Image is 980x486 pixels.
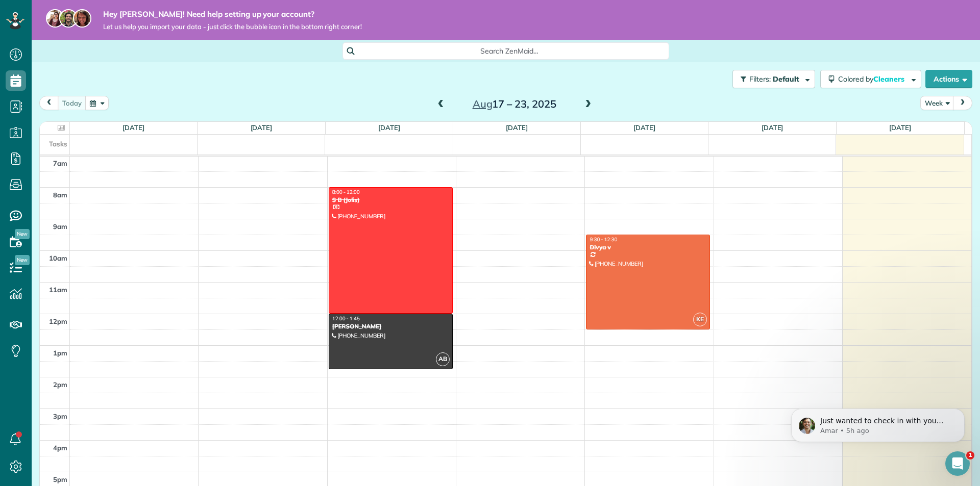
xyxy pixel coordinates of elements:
[53,191,67,199] span: 8am
[506,123,528,132] a: [DATE]
[920,96,954,110] button: Week
[953,96,972,110] button: next
[53,222,67,231] span: 9am
[53,349,67,357] span: 1pm
[39,96,59,110] button: prev
[378,123,400,132] a: [DATE]
[966,451,974,459] span: 1
[762,123,783,132] a: [DATE]
[633,123,655,132] a: [DATE]
[49,140,67,148] span: Tasks
[873,74,906,84] span: Cleaners
[251,123,273,132] a: [DATE]
[122,123,144,132] a: [DATE]
[473,97,493,110] span: Aug
[727,70,815,88] a: Filters: Default
[436,352,450,366] span: AB
[59,9,78,28] img: jorge-587dff0eeaa6aab1f244e6dc62b8924c3b6ad411094392a53c71c6c4a576187d.jpg
[49,254,67,262] span: 10am
[332,196,450,203] div: S B (Jolis)
[838,74,908,84] span: Colored by
[820,70,921,88] button: Colored byCleaners
[773,74,800,84] span: Default
[889,123,911,132] a: [DATE]
[53,475,67,483] span: 5pm
[53,159,67,167] span: 7am
[945,451,970,476] iframe: Intercom live chat
[451,98,578,110] h2: 17 – 23, 2025
[73,9,91,28] img: michelle-19f622bdf1676172e81f8f8fba1fb50e276960ebfe0243fe18214015130c80e4.jpg
[925,70,972,88] button: Actions
[15,229,30,239] span: New
[53,444,67,452] span: 4pm
[590,236,617,243] span: 9:30 - 12:30
[49,317,67,325] span: 12pm
[332,323,450,330] div: [PERSON_NAME]
[332,189,360,195] span: 8:00 - 12:00
[58,96,86,110] button: today
[749,74,771,84] span: Filters:
[53,380,67,389] span: 2pm
[103,9,362,19] strong: Hey [PERSON_NAME]! Need help setting up your account?
[103,22,362,31] span: Let us help you import your data - just click the bubble icon in the bottom right corner!
[46,9,64,28] img: maria-72a9807cf96188c08ef61303f053569d2e2a8a1cde33d635c8a3ac13582a053d.jpg
[589,244,707,251] div: Divya v
[732,70,815,88] button: Filters: Default
[776,387,980,458] iframe: Intercom notifications message
[15,255,30,265] span: New
[49,286,67,294] span: 11am
[53,412,67,420] span: 3pm
[332,315,360,322] span: 12:00 - 1:45
[693,313,707,326] span: KE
